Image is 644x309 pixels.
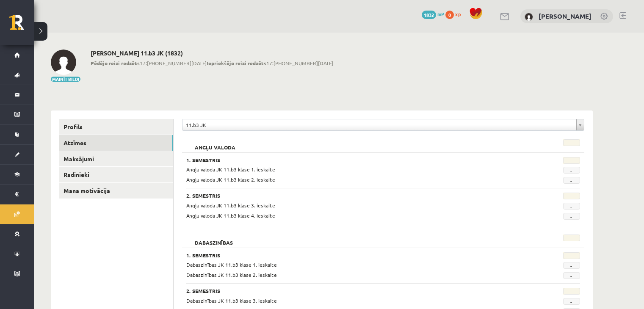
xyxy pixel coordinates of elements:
[186,139,244,148] h2: Angļu valoda
[445,11,465,17] a: 0 xp
[455,11,461,17] span: xp
[563,213,580,220] span: -
[59,167,173,182] a: Radinieki
[51,77,80,82] button: Mainīt bildi
[437,11,444,17] span: mP
[186,271,277,278] span: Dabaszinības JK 11.b3 klase 2. ieskaite
[563,298,580,305] span: -
[186,297,277,304] span: Dabaszinības JK 11.b3 klase 3. ieskaite
[563,203,580,210] span: -
[186,119,573,130] span: 11.b3 JK
[59,119,173,135] a: Profils
[207,60,266,66] b: Iepriekšējo reizi redzēts
[9,15,34,36] a: Rīgas 1. Tālmācības vidusskola
[186,193,512,199] h3: 2. Semestris
[59,135,173,151] a: Atzīmes
[182,119,584,130] a: 11.b3 JK
[563,177,580,184] span: -
[186,166,275,173] span: Angļu valoda JK 11.b3 klase 1. ieskaite
[91,50,333,57] h2: [PERSON_NAME] 11.b3 JK (1832)
[186,212,275,219] span: Angļu valoda JK 11.b3 klase 4. ieskaite
[59,183,173,199] a: Mana motivācija
[539,12,591,20] a: [PERSON_NAME]
[186,235,241,243] h2: Dabaszinības
[186,252,512,258] h3: 1. Semestris
[525,13,533,21] img: Adriana Skurbe
[422,11,444,17] a: 1832 mP
[445,11,454,19] span: 0
[59,151,173,167] a: Maksājumi
[186,176,275,183] span: Angļu valoda JK 11.b3 klase 2. ieskaite
[186,288,512,294] h3: 2. Semestris
[91,60,140,66] b: Pēdējo reizi redzēts
[51,50,76,75] img: Adriana Skurbe
[563,167,580,174] span: -
[186,157,512,163] h3: 1. Semestris
[563,262,580,269] span: -
[186,202,275,209] span: Angļu valoda JK 11.b3 klase 3. ieskaite
[422,11,436,19] span: 1832
[91,59,333,67] span: 17:[PHONE_NUMBER][DATE] 17:[PHONE_NUMBER][DATE]
[186,261,277,268] span: Dabaszinības JK 11.b3 klase 1. ieskaite
[563,272,580,279] span: -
